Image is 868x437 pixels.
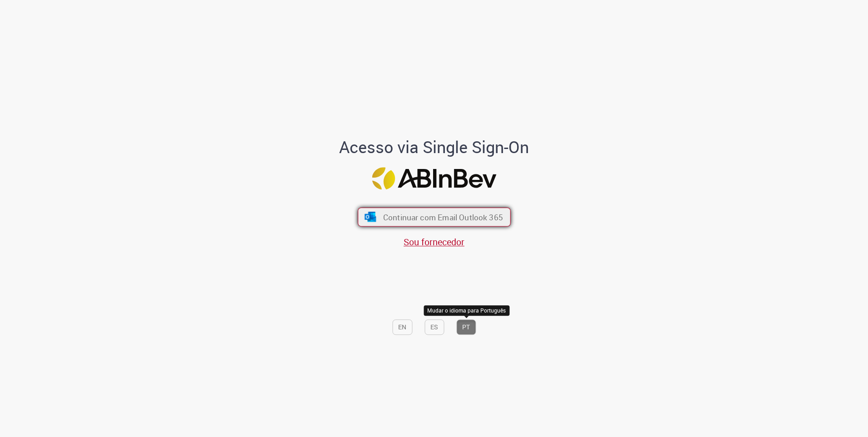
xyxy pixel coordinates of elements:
button: ícone Azure/Microsoft 360 Continuar com Email Outlook 365 [358,208,511,227]
div: Mudar o idioma para Português [424,305,509,316]
button: EN [392,319,412,335]
h1: Acesso via Single Sign-On [308,139,560,157]
img: ícone Azure/Microsoft 360 [364,212,377,222]
button: ES [424,319,444,335]
img: Logo ABInBev [372,167,496,189]
button: PT [456,319,476,335]
span: Continuar com Email Outlook 365 [383,212,503,222]
a: Sou fornecedor [404,236,464,248]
